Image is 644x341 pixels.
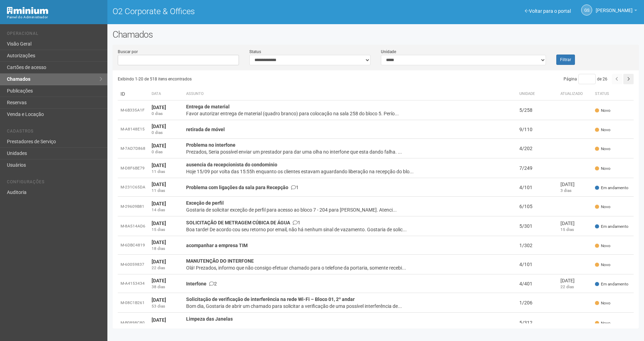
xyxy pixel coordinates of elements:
[186,200,224,206] strong: Exceção de perfil
[152,182,166,187] strong: [DATE]
[595,108,611,114] span: Novo
[186,168,514,175] div: Hoje 15/09 por volta das 15:55h enquanto os clientes estavam aguardando liberação na recepção do ...
[209,281,217,286] span: 2
[118,100,149,120] td: M-6B335A1F
[595,224,628,230] span: Em andamento
[564,77,607,81] span: Página de 26
[517,216,558,236] td: 5/301
[186,185,288,190] strong: Problema com ligações da sala para Recepção
[152,149,181,155] div: 0 dias
[152,207,181,213] div: 14 dias
[186,220,290,225] strong: SOLICITAÇÃO DE METRAGEM CÚBICA DE ÁGUA
[152,297,166,303] strong: [DATE]
[113,29,639,40] h2: Chamados
[118,255,149,274] td: M-60059837
[152,265,181,271] div: 22 dias
[118,120,149,139] td: M-A8148E15
[152,303,181,309] div: 53 dias
[118,313,149,333] td: M-B0898C80
[595,281,628,287] span: Em andamento
[517,88,558,100] th: Unidade
[118,293,149,313] td: M-08C1B261
[291,185,299,190] span: 1
[152,188,181,194] div: 11 dias
[152,221,166,226] strong: [DATE]
[7,14,102,20] div: Painel do Administrador
[581,4,592,16] a: GS
[113,7,371,16] h1: O2 Corporate & Offices
[152,124,166,129] strong: [DATE]
[7,129,102,136] li: Cadastros
[595,300,611,306] span: Novo
[186,243,248,248] strong: acompanhar a empresa TIM
[186,206,514,213] div: Gostaria de solicitar exceção de perfil para acesso ao bloco 7 - 204 para [PERSON_NAME]. Atenci...
[517,236,558,255] td: 1/302
[517,197,558,216] td: 6/105
[186,258,254,264] strong: MANUTENÇÃO DO INTERFONE
[7,7,48,14] img: Minium
[517,139,558,158] td: 4/202
[118,236,149,255] td: M-6DBC4819
[118,274,149,293] td: M-A4153434
[186,148,514,155] div: Prezados, Seria possível enviar um prestador para dar uma olha no interfone que esta dando falha....
[517,158,558,178] td: 7/249
[560,181,589,188] div: [DATE]
[381,49,396,55] label: Unidade
[595,166,611,172] span: Novo
[152,259,166,264] strong: [DATE]
[517,274,558,293] td: 4/401
[118,178,149,197] td: M-231C65DA
[595,262,611,268] span: Novo
[595,146,611,152] span: Novo
[118,216,149,236] td: M-8A514AD6
[186,303,514,310] div: Bom dia, Gostaria de abrir um chamado para solicitar a verificação de uma possível interferência ...
[517,100,558,120] td: 5/258
[595,320,611,326] span: Novo
[149,88,183,100] th: Data
[152,278,166,283] strong: [DATE]
[595,127,611,133] span: Novo
[517,178,558,197] td: 4/101
[183,88,517,100] th: Assunto
[152,323,181,329] div: 71 dias
[596,9,637,14] a: [PERSON_NAME]
[560,227,574,232] span: 15 dias
[186,127,225,132] strong: retirada de móvel
[152,130,181,136] div: 0 dias
[118,74,376,84] div: Exibindo 1-20 de 518 itens encontrados
[118,139,149,158] td: M-7AD7D868
[293,220,300,225] span: 1
[152,111,181,117] div: 0 dias
[517,293,558,313] td: 1/206
[152,246,181,252] div: 18 dias
[517,120,558,139] td: 9/110
[592,88,634,100] th: Status
[118,88,149,100] td: ID
[186,264,514,271] div: Olá! Prezados, informo que não consigo efetuar chamado para o telefone da portaria, somente receb...
[186,142,236,148] strong: Problema no interfone
[186,281,206,286] strong: Interfone
[595,243,611,249] span: Novo
[118,49,138,55] label: Buscar por
[556,55,575,65] button: Filtrar
[595,204,611,210] span: Novo
[560,284,574,289] span: 22 dias
[517,313,558,333] td: 5/312
[249,49,261,55] label: Status
[152,163,166,168] strong: [DATE]
[186,226,514,233] div: Boa tarde! De acordo cou seu retorno por email, não há nenhum sinal de vazamento. Gostaria de sol...
[118,197,149,216] td: M-29609B81
[7,179,102,187] li: Configurações
[186,316,233,322] strong: Limpeza das Janelas
[560,188,571,193] span: 3 dias
[152,143,166,148] strong: [DATE]
[152,227,181,233] div: 15 dias
[152,317,166,323] strong: [DATE]
[118,158,149,178] td: M-D8F6BE79
[560,277,589,284] div: [DATE]
[186,110,514,117] div: Favor autorizar entrega de material (quadro branco) para colocação na sala 258 do bloco 5. Perío...
[186,296,355,302] strong: Solicitação de verificação de interferência na rede Wi-Fi – Bloco 01, 2º andar
[152,240,166,245] strong: [DATE]
[152,169,181,175] div: 11 dias
[560,220,589,227] div: [DATE]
